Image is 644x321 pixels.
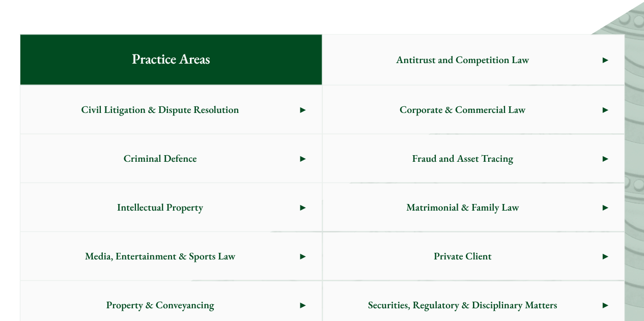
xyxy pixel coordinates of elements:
span: Criminal Defence [20,134,300,182]
a: Corporate & Commercial Law [323,85,624,133]
a: Civil Litigation & Dispute Resolution [20,85,322,133]
span: Antitrust and Competition Law [323,36,603,83]
span: Civil Litigation & Dispute Resolution [20,85,300,133]
a: Intellectual Property [20,183,322,231]
span: Matrimonial & Family Law [323,183,603,231]
a: Antitrust and Competition Law [323,35,624,84]
a: Fraud and Asset Tracing [323,134,624,182]
a: Matrimonial & Family Law [323,183,624,231]
span: Media, Entertainment & Sports Law [20,232,300,280]
span: Fraud and Asset Tracing [323,134,603,182]
a: Criminal Defence [20,134,322,182]
span: Practice Areas [116,35,226,84]
span: Corporate & Commercial Law [323,85,603,133]
span: Private Client [323,232,603,280]
a: Media, Entertainment & Sports Law [20,232,322,280]
span: Intellectual Property [20,183,300,231]
a: Private Client [323,232,624,280]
